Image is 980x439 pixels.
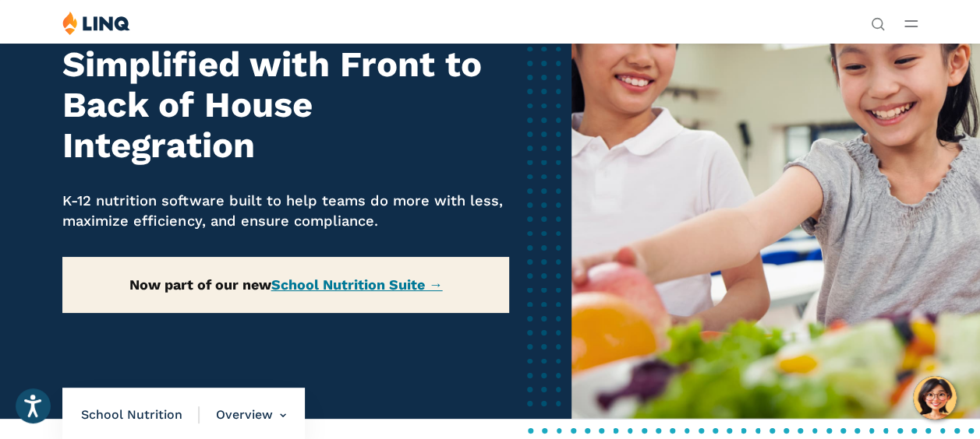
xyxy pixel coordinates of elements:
[904,15,918,32] button: Open Main Menu
[81,406,200,423] span: School Nutrition
[913,376,957,420] button: Hello, have a question? Let’s chat.
[62,191,508,232] p: K-12 nutrition software built to help teams do more with less, maximize efficiency, and ensure co...
[129,276,443,293] strong: Now part of our new
[62,11,130,35] img: LINQ | K‑12 Software
[871,16,885,30] button: Open Search Bar
[871,11,885,30] nav: Utility Navigation
[271,276,443,293] a: School Nutrition Suite →
[62,4,508,167] h2: School Nutrition Simplified with Front to Back of House Integration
